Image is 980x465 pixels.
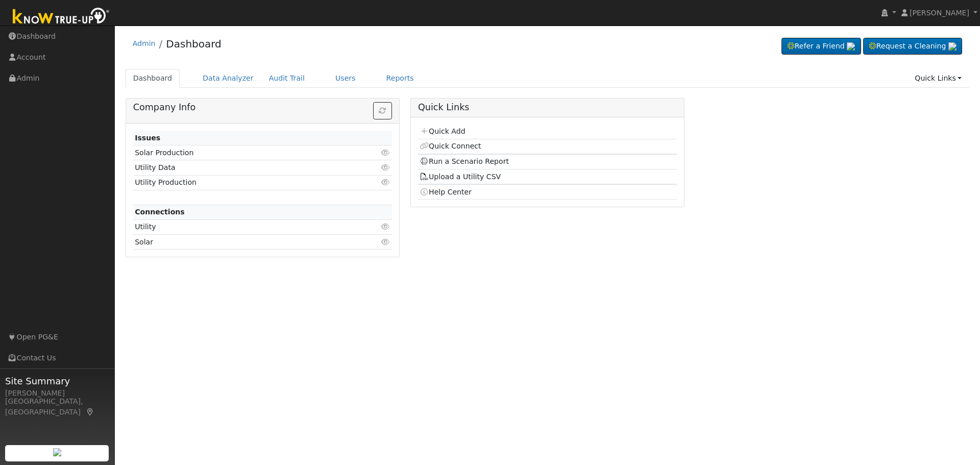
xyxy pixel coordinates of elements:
td: Utility Data [133,160,350,175]
a: Map [86,408,95,416]
td: Solar Production [133,145,350,160]
h5: Quick Links [418,102,677,113]
a: Quick Links [907,69,969,88]
i: Click to view [381,149,390,156]
img: Know True-Up [8,6,115,29]
a: Request a Cleaning [863,38,962,55]
i: Click to view [381,179,390,186]
a: Users [328,69,363,88]
strong: Connections [135,208,185,216]
span: Site Summary [5,374,109,388]
div: [PERSON_NAME] [5,388,109,399]
td: Utility Production [133,175,350,190]
a: Upload a Utility CSV [420,173,501,181]
i: Click to view [381,238,390,246]
td: Utility [133,219,350,234]
span: [PERSON_NAME] [910,9,969,17]
i: Click to view [381,164,390,171]
img: retrieve [53,448,61,456]
img: retrieve [847,42,855,51]
a: Dashboard [126,69,180,88]
a: Quick Add [420,127,465,135]
a: Dashboard [166,38,222,50]
a: Run a Scenario Report [420,157,509,165]
a: Admin [133,39,156,47]
a: Data Analyzer [195,69,261,88]
strong: Issues [135,134,160,142]
a: Quick Connect [420,142,481,150]
a: Help Center [420,188,472,196]
a: Refer a Friend [781,38,861,55]
a: Audit Trail [261,69,312,88]
img: retrieve [948,42,957,51]
div: [GEOGRAPHIC_DATA], [GEOGRAPHIC_DATA] [5,396,109,418]
td: Solar [133,235,350,250]
h5: Company Info [133,102,392,113]
a: Reports [379,69,422,88]
i: Click to view [381,223,390,230]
